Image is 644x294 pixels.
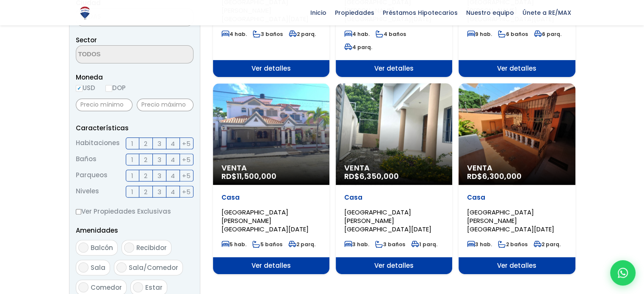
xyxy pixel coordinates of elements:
[533,241,561,248] span: 2 parq.
[467,171,522,181] span: RD$
[252,241,282,248] span: 5 baños
[76,137,120,149] span: Habitaciones
[158,154,161,165] span: 3
[76,46,158,64] textarea: Search
[131,138,133,149] span: 1
[467,164,567,172] span: Venta
[145,283,163,292] span: Estar
[158,138,161,149] span: 3
[144,154,147,165] span: 2
[221,241,246,248] span: 5 hab.
[76,99,133,111] input: Precio mínimo
[137,99,193,111] input: Precio máximo
[462,6,518,19] span: Nuestro equipo
[498,241,528,248] span: 2 baños
[76,186,99,198] span: Niveles
[306,6,331,19] span: Inicio
[213,257,329,274] span: Ver detalles
[116,262,127,272] input: Sala/Comedor
[344,241,369,248] span: 3 hab.
[467,30,492,38] span: 9 hab.
[76,36,97,44] span: Sector
[376,30,406,38] span: 4 baños
[76,206,193,217] label: Ver Propiedades Exclusivas
[221,208,309,234] span: [GEOGRAPHIC_DATA][PERSON_NAME][GEOGRAPHIC_DATA][DATE]
[76,209,81,214] input: Ver Propiedades Exclusivas
[221,164,321,172] span: Venta
[76,85,83,92] input: USD
[213,83,329,274] a: Venta RD$11,500,000 Casa [GEOGRAPHIC_DATA][PERSON_NAME][GEOGRAPHIC_DATA][DATE] 5 hab. 5 baños 2 p...
[131,170,133,181] span: 1
[144,187,147,197] span: 2
[91,263,105,272] span: Sala
[144,170,147,181] span: 2
[344,164,444,172] span: Venta
[171,187,175,197] span: 4
[136,243,167,252] span: Recibidor
[467,208,554,234] span: [GEOGRAPHIC_DATA][PERSON_NAME][GEOGRAPHIC_DATA][DATE]
[344,208,431,234] span: [GEOGRAPHIC_DATA][PERSON_NAME][GEOGRAPHIC_DATA][DATE]
[133,282,143,292] input: Estar
[76,154,97,165] span: Baños
[336,257,452,274] span: Ver detalles
[213,60,329,77] span: Ver detalles
[124,242,134,253] input: Recibidor
[182,138,191,149] span: +5
[534,30,561,38] span: 6 parq.
[221,193,321,202] p: Casa
[78,262,88,272] input: Sala
[289,30,316,38] span: 2 parq.
[158,187,161,197] span: 3
[131,154,133,165] span: 1
[105,85,112,92] input: DOP
[76,225,193,236] p: Amenidades
[76,72,193,82] span: Moneda
[253,30,283,38] span: 3 baños
[76,170,108,181] span: Parqueos
[459,60,575,77] span: Ver detalles
[459,257,575,274] span: Ver detalles
[78,282,88,292] input: Comedor
[411,241,437,248] span: 1 parq.
[182,187,191,197] span: +5
[221,30,247,38] span: 4 hab.
[359,171,399,181] span: 6,350,000
[288,241,315,248] span: 2 parq.
[77,5,92,20] img: Logo de REMAX
[182,154,191,165] span: +5
[76,82,95,93] label: USD
[467,193,567,202] p: Casa
[76,123,193,133] p: Características
[336,83,452,274] a: Venta RD$6,350,000 Casa [GEOGRAPHIC_DATA][PERSON_NAME][GEOGRAPHIC_DATA][DATE] 3 hab. 3 baños 1 pa...
[498,30,528,38] span: 6 baños
[482,171,522,181] span: 6,300,000
[459,83,575,274] a: Venta RD$6,300,000 Casa [GEOGRAPHIC_DATA][PERSON_NAME][GEOGRAPHIC_DATA][DATE] 3 hab. 2 baños 2 pa...
[131,187,133,197] span: 1
[237,171,276,181] span: 11,500,000
[221,171,276,181] span: RD$
[336,60,452,77] span: Ver detalles
[171,170,175,181] span: 4
[171,138,175,149] span: 4
[518,6,575,19] span: Únete a RE/MAX
[331,6,379,19] span: Propiedades
[91,243,113,252] span: Balcón
[91,283,122,292] span: Comedor
[78,242,88,253] input: Balcón
[182,170,191,181] span: +5
[144,138,147,149] span: 2
[375,241,405,248] span: 3 baños
[129,263,178,272] span: Sala/Comedor
[158,170,161,181] span: 3
[344,30,370,38] span: 4 hab.
[344,193,444,202] p: Casa
[171,154,175,165] span: 4
[379,6,462,19] span: Préstamos Hipotecarios
[344,171,399,181] span: RD$
[344,44,372,51] span: 4 parq.
[467,241,492,248] span: 3 hab.
[105,82,126,93] label: DOP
